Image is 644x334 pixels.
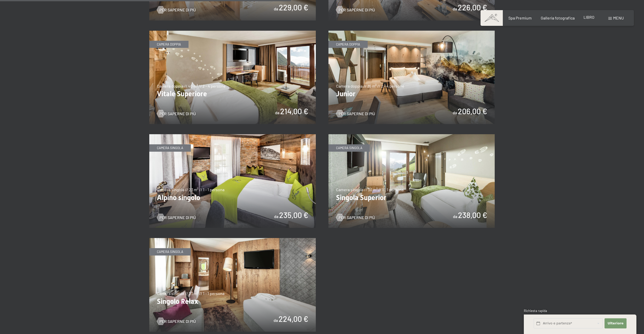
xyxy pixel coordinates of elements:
[149,31,316,124] img: Vitale Superiore
[605,318,626,329] button: Ulteriore
[508,15,532,20] a: Spa Premium
[336,7,375,13] a: Per saperne di più
[149,238,316,241] a: Singolo Relax
[159,215,196,220] font: Per saperne di più
[339,215,375,220] font: Per saperne di più
[328,31,495,124] img: Junior
[159,111,196,116] font: Per saperne di più
[524,309,547,313] font: Richiesta rapida
[541,15,575,20] a: Galleria fotografica
[328,134,495,228] img: Singola Superior
[336,215,375,220] a: Per saperne di più
[149,238,316,332] img: Singolo Relax
[336,111,375,116] a: Per saperne di più
[149,134,316,228] img: Alpino singolo
[613,15,624,20] font: menu
[159,319,196,324] font: Per saperne di più
[584,15,594,19] a: LIBRO
[149,31,316,34] a: Vitale Superiore
[339,7,375,12] font: Per saperne di più
[157,7,196,13] a: Per saperne di più
[157,319,196,324] a: Per saperne di più
[339,111,375,116] font: Per saperne di più
[149,134,316,137] a: Alpino singolo
[608,321,624,325] font: Ulteriore
[157,111,196,116] a: Per saperne di più
[328,31,495,34] a: Junior
[328,134,495,137] a: Singola Superior
[159,7,196,12] font: Per saperne di più
[157,215,196,220] a: Per saperne di più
